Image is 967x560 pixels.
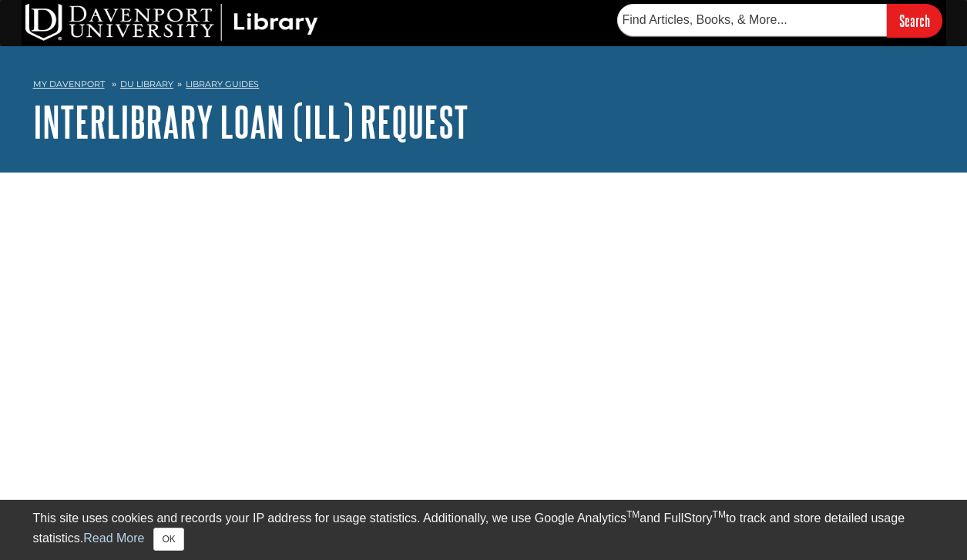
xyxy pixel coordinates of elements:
[25,4,318,41] img: DU Library
[153,528,183,551] button: Close
[33,74,935,99] nav: breadcrumb
[33,78,105,91] a: My Davenport
[626,509,640,520] sup: TM
[713,509,726,520] sup: TM
[83,531,144,545] a: Read More
[33,227,703,381] iframe: e5097d3710775424eba289f457d9b66a
[33,509,935,551] div: This site uses cookies and records your IP address for usage statistics. Additionally, we use Goo...
[186,79,259,89] a: Library Guides
[617,4,887,36] input: Find Articles, Books, & More...
[887,4,942,37] input: Search
[617,4,942,37] form: Searches DU Library's articles, books, and more
[120,79,173,89] a: DU Library
[33,98,468,146] a: Interlibrary Loan (ILL) Request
